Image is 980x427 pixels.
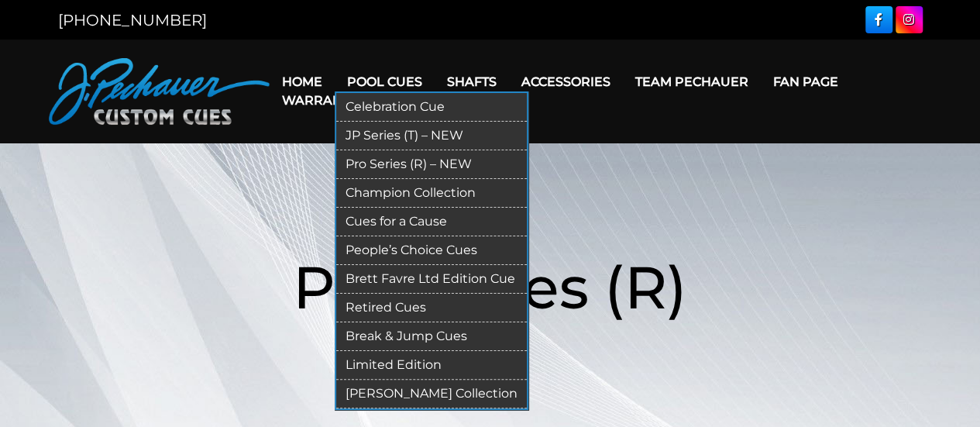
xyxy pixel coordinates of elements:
[336,179,527,208] a: Champion Collection
[336,236,527,265] a: People’s Choice Cues
[336,265,527,294] a: Brett Favre Ltd Edition Cue
[435,62,509,102] a: Shafts
[270,62,335,102] a: Home
[761,62,851,102] a: Fan Page
[293,251,687,323] span: Pro Series (R)
[270,81,370,120] a: Warranty
[49,58,270,125] img: Pechauer Custom Cues
[335,62,435,102] a: Pool Cues
[336,122,527,150] a: JP Series (T) – NEW
[336,380,527,408] a: [PERSON_NAME] Collection
[336,150,527,179] a: Pro Series (R) – NEW
[336,208,527,236] a: Cues for a Cause
[336,294,527,322] a: Retired Cues
[370,81,428,120] a: Cart
[336,351,527,380] a: Limited Edition
[623,62,761,102] a: Team Pechauer
[58,11,207,29] a: [PHONE_NUMBER]
[336,93,527,122] a: Celebration Cue
[336,322,527,351] a: Break & Jump Cues
[509,62,623,102] a: Accessories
